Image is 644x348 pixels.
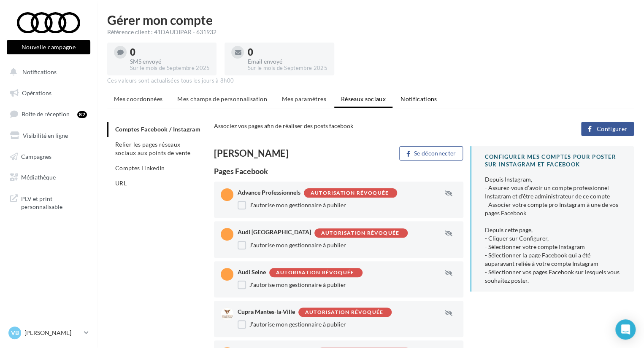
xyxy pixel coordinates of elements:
span: Comptes LinkedIn [115,164,165,171]
button: Nouvelle campagne [7,40,90,54]
div: 0 [130,48,210,57]
a: Campagnes [5,148,92,166]
span: Notifications [22,68,57,75]
span: Cupra Mantes-la-Ville [238,308,295,315]
span: Audi [GEOGRAPHIC_DATA] [238,228,311,236]
span: Relier les pages réseaux sociaux aux points de vente [115,141,190,156]
span: Associez vos pages afin de réaliser des posts facebook [214,122,353,129]
span: Opérations [22,89,51,96]
a: Médiathèque [5,169,92,186]
a: VB [PERSON_NAME] [7,325,90,341]
div: Autorisation révoquée [321,230,399,236]
p: [PERSON_NAME] [24,329,81,337]
span: VB [11,329,19,337]
span: Configurer [596,126,627,132]
div: Depuis Instagram, - Assurez-vous d’avoir un compte professionnel Instagram et d’être administrate... [485,175,620,285]
div: 0 [247,48,327,57]
span: Notifications [400,95,437,102]
div: Sur le mois de Septembre 2025 [130,64,210,72]
div: Email envoyé [247,59,327,64]
div: Pages Facebook [214,167,463,175]
span: Advance Professionnels [238,189,300,196]
a: PLV et print personnalisable [5,190,92,214]
div: [PERSON_NAME] [214,149,335,158]
h1: Gérer mon compte [107,13,634,26]
label: J'autorise mon gestionnaire à publier [238,201,346,209]
button: Se déconnecter [399,146,463,161]
span: PLV et print personnalisable [21,193,87,211]
span: Boîte de réception [22,110,70,118]
div: Autorisation révoquée [305,310,383,315]
div: Sur le mois de Septembre 2025 [247,64,327,72]
span: URL [115,179,127,187]
div: Ces valeurs sont actualisées tous les jours à 8h00 [107,77,634,85]
span: Campagnes [21,153,51,160]
label: J'autorise mon gestionnaire à publier [238,241,346,249]
span: Mes coordonnées [114,95,162,102]
span: Audi Seine [238,268,266,276]
a: Visibilité en ligne [5,127,92,145]
button: Configurer [581,122,634,136]
div: CONFIGURER MES COMPTES POUR POSTER sur instagram et facebook [485,153,620,169]
span: Médiathèque [21,174,56,181]
button: Notifications [5,63,89,81]
span: Visibilité en ligne [23,132,68,139]
a: Boîte de réception82 [5,105,92,123]
div: SMS envoyé [130,59,210,64]
a: Opérations [5,84,92,102]
label: J'autorise mon gestionnaire à publier [238,281,346,289]
div: Autorisation révoquée [311,190,389,196]
div: 82 [77,111,87,118]
div: Référence client : 41DAUDIPAR - 631932 [107,28,634,36]
span: Mes paramètres [282,95,326,102]
div: Open Intercom Messenger [615,319,636,340]
div: Autorisation révoquée [276,270,354,276]
span: Mes champs de personnalisation [177,95,267,102]
label: J'autorise mon gestionnaire à publier [238,320,346,329]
